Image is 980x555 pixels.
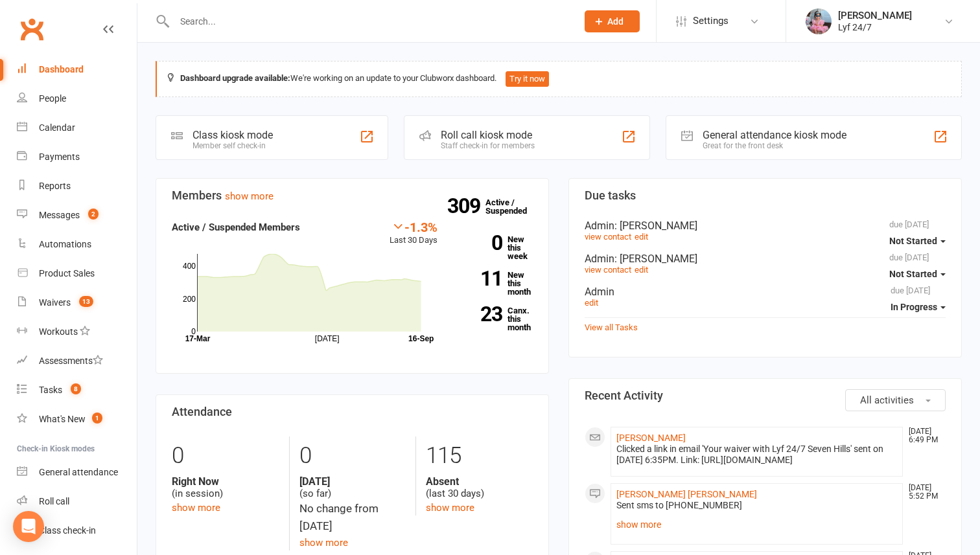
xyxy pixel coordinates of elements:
[426,502,474,514] a: show more
[390,220,437,247] div: Last 30 Days
[902,484,945,501] time: [DATE] 5:52 PM
[88,209,99,220] span: 2
[806,8,832,34] img: thumb_image1747747990.png
[457,271,533,296] a: 11New this month
[485,188,542,225] a: 309Active / Suspended
[693,6,729,36] span: Settings
[172,405,533,418] h3: Attendance
[902,427,945,444] time: [DATE] 6:49 PM
[39,467,118,477] div: General attendance
[426,475,533,488] strong: Absent
[616,489,757,499] a: [PERSON_NAME] [PERSON_NAME]
[585,286,946,298] div: Admin
[457,235,533,260] a: 0New this week
[17,346,137,376] a: Assessments
[172,475,279,500] div: (in session)
[889,229,946,253] button: Not Started
[845,389,946,411] button: All activities
[616,433,686,443] a: [PERSON_NAME]
[299,475,406,500] div: (so far)
[16,13,48,45] a: Clubworx
[457,306,533,332] a: 23Canx. this month
[17,516,137,545] a: Class kiosk mode
[79,296,93,307] span: 13
[17,84,137,113] a: People
[17,259,137,288] a: Product Sales
[441,141,535,150] div: Staff check-in for members
[447,196,485,216] strong: 309
[39,268,95,278] div: Product Sales
[426,475,533,500] div: (last 30 days)
[192,129,273,141] div: Class kiosk mode
[390,220,437,234] div: -1.3%
[299,500,406,535] div: No change from [DATE]
[17,458,137,487] a: General attendance kiosk mode
[703,141,846,150] div: Great for the front desk
[585,189,946,202] h3: Due tasks
[635,265,648,275] a: edit
[17,230,137,259] a: Automations
[39,414,86,424] div: What's New
[39,93,66,104] div: People
[457,304,502,324] strong: 23
[180,73,290,83] strong: Dashboard upgrade available:
[170,12,568,30] input: Search...
[13,511,44,542] div: Open Intercom Messenger
[17,142,137,172] a: Payments
[616,444,897,466] div: Clicked a link in email 'Your waiver with Lyf 24/7 Seven Hills' sent on [DATE] 6:35PM. Link: [URL...
[17,55,137,84] a: Dashboard
[39,356,103,366] div: Assessments
[17,288,137,317] a: Waivers 13
[441,129,535,141] div: Roll call kiosk mode
[17,201,137,230] a: Messages 2
[172,221,300,233] strong: Active / Suspended Members
[585,298,598,308] a: edit
[299,475,406,488] strong: [DATE]
[39,525,96,536] div: Class check-in
[426,436,533,475] div: 115
[156,61,962,97] div: We're working on an update to your Clubworx dashboard.
[39,385,62,395] div: Tasks
[172,475,279,488] strong: Right Now
[17,317,137,346] a: Workouts
[39,122,75,133] div: Calendar
[17,487,137,516] a: Roll call
[891,295,946,319] button: In Progress
[889,236,937,246] span: Not Started
[225,190,274,202] a: show more
[17,376,137,405] a: Tasks 8
[616,500,742,510] span: Sent sms to [PHONE_NUMBER]
[39,210,80,220] div: Messages
[585,10,640,32] button: Add
[585,265,631,275] a: view contact
[71,383,81,394] span: 8
[635,232,648,242] a: edit
[889,269,937,279] span: Not Started
[299,436,406,475] div: 0
[889,262,946,286] button: Not Started
[585,232,631,242] a: view contact
[891,302,937,312] span: In Progress
[172,502,220,514] a: show more
[39,64,84,74] div: Dashboard
[457,233,502,253] strong: 0
[585,323,638,332] a: View all Tasks
[838,10,912,21] div: [PERSON_NAME]
[17,172,137,201] a: Reports
[607,16,624,27] span: Add
[172,436,279,475] div: 0
[457,269,502,288] strong: 11
[506,71,549,87] button: Try it now
[585,389,946,402] h3: Recent Activity
[92,413,102,424] span: 1
[17,405,137,434] a: What's New1
[614,253,697,265] span: : [PERSON_NAME]
[39,297,71,308] div: Waivers
[39,239,91,249] div: Automations
[17,113,137,142] a: Calendar
[838,21,912,33] div: Lyf 24/7
[192,141,273,150] div: Member self check-in
[39,152,80,162] div: Payments
[860,394,914,406] span: All activities
[585,253,946,265] div: Admin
